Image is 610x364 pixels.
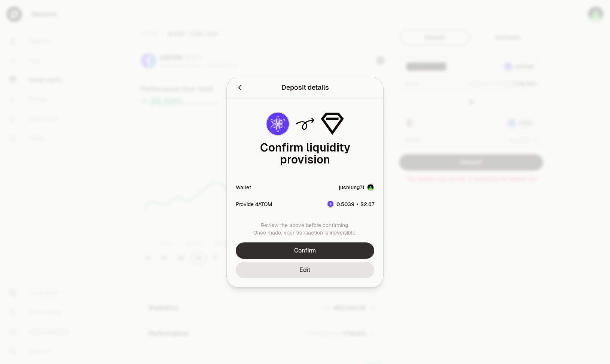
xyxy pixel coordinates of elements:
[367,184,373,190] img: Account Image
[236,184,251,191] div: Wallet
[236,221,374,236] div: Review the above before confirming. Once made, your transaction is irreversible.
[236,200,272,208] div: Provide dATOM
[339,184,365,191] div: jushiung71
[339,184,374,191] button: jushiung71Account Image
[236,82,244,93] button: Back
[281,82,329,93] div: Deposit details
[236,242,374,259] button: Confirm
[266,113,289,135] img: dATOM Logo
[327,201,333,207] img: dATOM Logo
[236,142,374,166] div: Confirm liquidity provision
[236,262,374,278] button: Edit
